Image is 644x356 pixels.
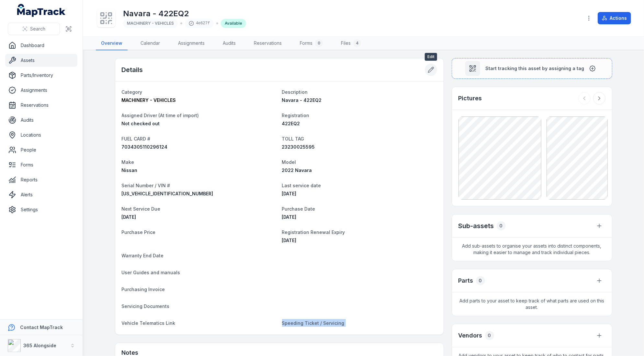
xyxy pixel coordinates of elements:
button: Search [8,23,60,35]
span: [DATE] [122,214,136,220]
span: 2022 Navara [282,167,312,173]
h2: Details [122,65,143,74]
a: Forms [5,158,77,171]
span: Not checked out [122,121,160,126]
h1: Navara - 422EQ2 [123,8,246,19]
span: [DATE] [282,238,297,243]
span: Last service date [282,183,321,188]
a: Parts/Inventory [5,69,77,82]
span: [US_VEHICLE_IDENTIFICATION_NUMBER] [122,191,213,196]
span: Edit [425,53,437,61]
h3: Vendors [458,331,482,340]
span: Purchase Date [282,206,315,212]
span: Add sub-assets to organise your assets into distinct components, making it easier to manage and t... [452,238,612,261]
strong: Contact MapTrack [20,325,63,330]
a: Assets [5,54,77,67]
div: 0 [485,331,494,340]
button: Start tracking this asset by assigning a tag [452,58,612,79]
a: Settings [5,203,77,216]
span: Purchase Price [122,229,156,235]
span: Servicing Documents [122,303,170,309]
a: Audits [5,114,77,127]
a: Alerts [5,188,77,201]
div: 0 [476,276,485,285]
time: 20/08/2025, 8:00:00 am [122,214,136,220]
time: 07/01/2022, 8:00:00 am [282,214,297,220]
span: Registration [282,113,310,118]
span: Next Service Due [122,206,161,212]
span: Assigned Driver (At time of import) [122,113,199,118]
span: MACHINERY - VEHICLES [127,21,174,26]
span: 422EQ2 [282,121,300,126]
div: 4 [353,39,361,47]
span: Add parts to your asset to keep track of what parts are used on this asset. [452,292,612,316]
span: Nissan [122,167,138,173]
button: Actions [598,12,631,24]
a: Audits [218,37,241,50]
a: Forms0 [295,37,328,50]
a: Assignments [173,37,210,50]
span: [DATE] [282,191,297,196]
span: User Guides and manuals [122,270,180,275]
a: Overview [96,37,128,50]
a: People [5,143,77,156]
div: 4e627f [185,19,214,28]
span: Registration Renewal Expiry [282,229,345,235]
span: Speeding Ticket / Servicing [282,320,345,326]
h3: Pictures [458,94,482,103]
span: Vehicle Telematics Link [122,320,175,326]
time: 12/02/2025, 10:00:00 pm [282,191,297,196]
span: TOLL TAG [282,136,304,141]
div: Available [221,19,246,28]
a: Dashboard [5,39,77,52]
span: FUEL CARD # [122,136,151,141]
time: 29/12/2025, 8:00:00 am [282,238,297,243]
a: Locations [5,129,77,141]
div: 0 [497,221,506,230]
span: Serial Number / VIN # [122,183,170,188]
a: Calendar [135,37,165,50]
span: Navara - 422EQ2 [282,97,322,103]
span: Warranty End Date [122,253,164,258]
span: Purchasing Invoice [122,287,165,292]
span: Category [122,89,142,95]
span: Search [30,26,45,32]
span: Make [122,159,134,165]
span: MACHINERY - VEHICLES [122,97,176,103]
a: Reservations [249,37,287,50]
a: Files4 [336,37,366,50]
a: Reservations [5,99,77,112]
span: 7034305110296124 [122,144,168,150]
h3: Parts [458,276,473,285]
a: MapTrack [17,4,66,17]
span: Model [282,159,296,165]
span: [DATE] [282,214,297,220]
span: 23230025595 [282,144,315,150]
strong: 365 Alongside [23,343,56,348]
div: 0 [315,39,323,47]
h2: Sub-assets [458,221,494,230]
a: Assignments [5,84,77,97]
a: Reports [5,173,77,186]
span: Description [282,89,308,95]
span: Start tracking this asset by assigning a tag [485,65,584,72]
